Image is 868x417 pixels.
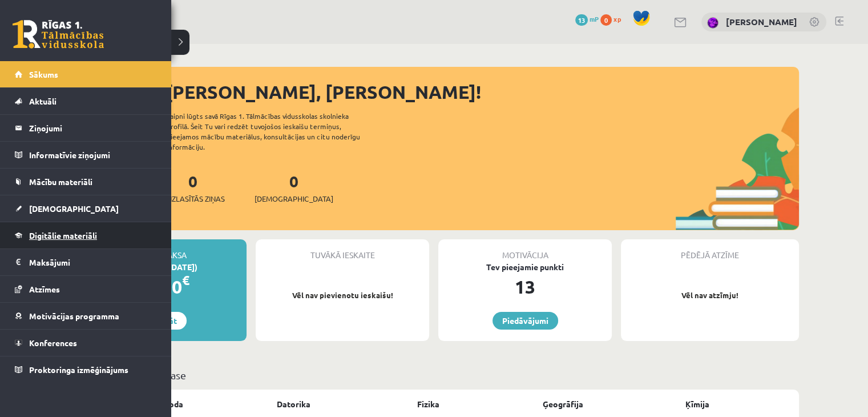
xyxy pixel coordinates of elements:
a: 0[DEMOGRAPHIC_DATA] [255,171,333,205]
a: Motivācijas programma [15,303,157,329]
a: Mācību materiāli [15,169,157,195]
span: [DEMOGRAPHIC_DATA] [29,203,119,214]
span: Proktoringa izmēģinājums [29,364,128,375]
span: [DEMOGRAPHIC_DATA] [255,193,333,205]
a: Aktuāli [15,88,157,114]
a: Atzīmes [15,276,157,302]
a: Fizika [417,398,439,410]
span: Mācību materiāli [29,177,92,187]
div: 13 [438,273,612,300]
a: Maksājumi [15,249,157,275]
a: Proktoringa izmēģinājums [15,356,157,383]
legend: Informatīvie ziņojumi [29,142,157,168]
p: Vēl nav pievienotu ieskaišu! [261,290,423,301]
a: 0 xp [600,14,627,23]
a: Informatīvie ziņojumi [15,142,157,168]
span: Digitālie materiāli [29,230,97,240]
a: Ģeogrāfija [543,398,583,410]
legend: Ziņojumi [29,115,157,141]
span: Aktuāli [29,96,56,106]
div: Tev pieejamie punkti [438,261,612,273]
a: Ķīmija [685,398,709,410]
span: € [182,272,189,288]
legend: Maksājumi [29,249,157,275]
div: Tuvākā ieskaite [256,239,429,261]
img: Marija Nicmane [707,17,718,29]
p: Mācību plāns 10.a2 klase [73,367,794,383]
a: Sākums [15,61,157,87]
a: Datorika [277,398,310,410]
span: Neizlasītās ziņas [161,193,225,205]
a: [PERSON_NAME] [726,16,797,27]
span: Sākums [29,69,58,79]
div: Motivācija [438,239,612,261]
span: Atzīmes [29,284,60,294]
a: Ziņojumi [15,115,157,141]
a: 0Neizlasītās ziņas [161,171,225,205]
a: 13 mP [575,14,599,23]
span: Konferences [29,338,77,348]
span: Motivācijas programma [29,311,119,321]
span: mP [590,14,599,23]
a: Digitālie materiāli [15,222,157,248]
span: 0 [600,14,612,26]
span: 13 [575,14,588,26]
p: Vēl nav atzīmju! [627,290,793,301]
a: Rīgas 1. Tālmācības vidusskola [13,20,104,49]
a: Piedāvājumi [492,312,558,330]
div: Pēdējā atzīme [621,239,799,261]
a: [DEMOGRAPHIC_DATA] [15,195,157,222]
div: Laipni lūgts savā Rīgas 1. Tālmācības vidusskolas skolnieka profilā. Šeit Tu vari redzēt tuvojošo... [167,111,380,152]
a: Konferences [15,330,157,356]
div: [PERSON_NAME], [PERSON_NAME]! [165,78,799,106]
span: xp [613,14,621,23]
